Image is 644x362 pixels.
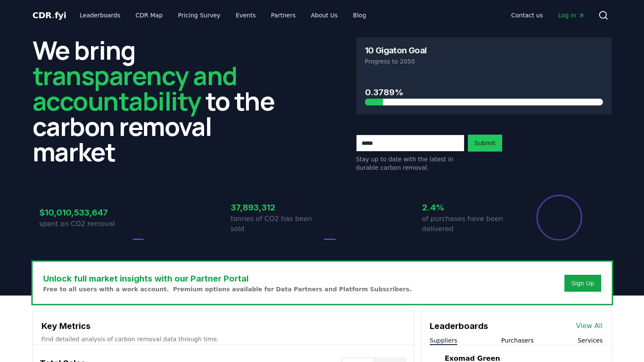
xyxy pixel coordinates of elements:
[578,336,603,345] button: Services
[39,219,131,229] p: spent on CO2 removal
[33,9,66,21] a: CDR.fyi
[33,37,288,164] h2: We bring to the carbon removal market
[356,155,464,172] p: Stay up to date with the latest in durable carbon removal.
[73,8,127,23] a: Leaderboards
[41,335,405,343] p: Find detailed analysis of carbon removal data through time.
[41,320,405,332] h3: Key Metrics
[365,86,603,99] h3: 0.3789%
[171,8,227,23] a: Pricing Survey
[129,8,169,23] a: CDR Map
[430,336,457,345] button: Suppliers
[73,8,373,23] nav: Main
[504,8,550,23] a: Contact us
[43,285,412,293] p: Free to all users with a work account. Premium options available for Data Partners and Platform S...
[564,275,601,292] button: Sign Up
[576,321,603,331] a: View All
[229,8,263,23] a: Events
[365,46,427,55] h3: 10 Gigaton Goal
[39,206,131,219] h3: $10,010,533,647
[304,8,344,23] a: About Us
[231,214,322,234] p: tonnes of CO2 has been sold
[33,58,237,118] span: transparency and accountability
[365,57,603,66] p: Progress to 2050
[43,272,412,285] h3: Unlock full market insights with our Partner Portal
[571,279,594,287] a: Sign Up
[468,135,503,152] button: Submit
[422,214,514,234] p: of purchases have been delivered
[52,10,55,20] span: .
[231,201,322,214] h3: 37,893,312
[504,8,591,23] nav: Main
[422,201,514,214] h3: 2.4%
[430,320,488,332] h3: Leaderboards
[551,8,591,23] a: Log in
[346,8,373,23] a: Blog
[33,10,66,20] span: CDR fyi
[558,11,584,19] span: Log in
[536,194,583,241] div: Percentage of sales delivered
[501,336,534,345] button: Purchasers
[264,8,302,23] a: Partners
